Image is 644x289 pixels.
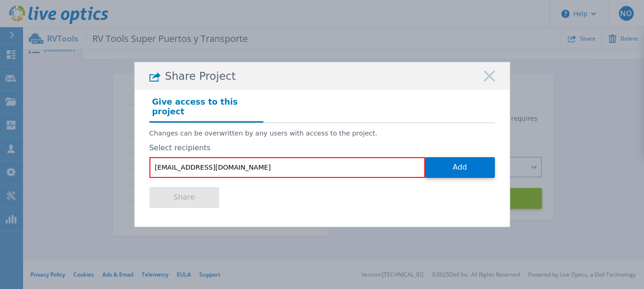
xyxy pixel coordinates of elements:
label: Select recipients [149,144,495,152]
p: Changes can be overwritten by any users with access to the project. [149,130,495,137]
h4: Give access to this project [149,94,263,122]
input: Enter email address [149,157,425,178]
button: Add [425,157,495,178]
span: Share Project [165,70,236,83]
button: Share [149,187,219,208]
